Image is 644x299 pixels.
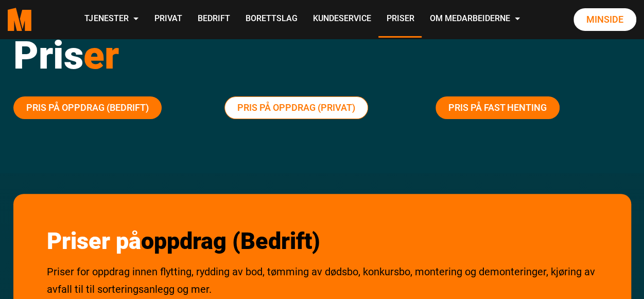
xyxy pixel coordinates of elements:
[13,96,162,119] a: Pris på oppdrag (Bedrift)
[305,1,378,38] a: Kundeservice
[47,227,598,255] h2: Priser på
[189,1,237,38] a: Bedrift
[224,96,368,119] a: Pris på oppdrag (Privat)
[83,32,119,78] span: er
[237,1,305,38] a: Borettslag
[378,1,422,38] a: Priser
[13,32,631,78] h1: Pris
[436,96,560,119] a: Pris på fast henting
[146,1,189,38] a: Privat
[77,1,146,38] a: Tjenester
[141,227,320,255] span: oppdrag (Bedrift)
[422,1,528,38] a: Om Medarbeiderne
[47,265,595,295] span: Priser for oppdrag innen flytting, rydding av bod, tømming av dødsbo, konkursbo, montering og dem...
[573,8,636,31] a: Minside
